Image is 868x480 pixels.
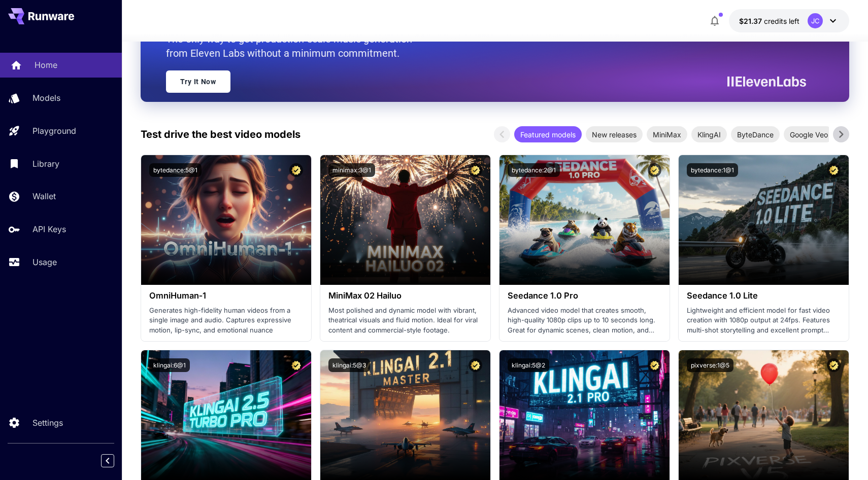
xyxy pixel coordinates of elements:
span: New releases [586,129,643,140]
div: New releases [586,126,643,142]
img: alt [141,155,311,285]
p: Settings [32,417,63,429]
span: credits left [764,17,799,25]
button: $21.37209JC [729,9,849,32]
h3: Seedance 1.0 Pro [508,291,661,301]
span: Featured models [514,129,582,140]
p: Wallet [32,190,56,202]
div: ByteDance [731,126,780,142]
p: Playground [32,125,76,137]
a: Try It Now [166,70,230,93]
img: alt [141,350,311,480]
button: Collapse sidebar [101,454,114,467]
button: bytedance:2@1 [508,163,560,177]
div: Collapse sidebar [109,452,122,470]
button: bytedance:1@1 [687,163,738,177]
h3: Seedance 1.0 Lite [687,291,841,301]
div: $21.37209 [739,16,799,26]
button: Certified Model – Vetted for best performance and includes a commercial license. [469,358,482,372]
p: Test drive the best video models [141,127,301,142]
button: Certified Model – Vetted for best performance and includes a commercial license. [289,358,303,372]
div: MiniMax [647,126,687,142]
p: The only way to get production-scale music generation from Eleven Labs without a minimum commitment. [166,32,420,60]
button: klingai:6@1 [149,358,190,372]
button: Certified Model – Vetted for best performance and includes a commercial license. [289,163,303,177]
p: Advanced video model that creates smooth, high-quality 1080p clips up to 10 seconds long. Great f... [508,306,661,336]
button: minimax:3@1 [328,163,375,177]
div: Google Veo [784,126,834,142]
p: Library [32,158,59,170]
button: pixverse:1@5 [687,358,733,372]
h3: OmniHuman‑1 [149,291,303,301]
span: ByteDance [731,129,780,140]
img: alt [679,155,849,285]
div: Featured models [514,126,582,142]
button: klingai:5@3 [328,358,370,372]
p: Generates high-fidelity human videos from a single image and audio. Captures expressive motion, l... [149,306,303,336]
p: Usage [32,256,57,268]
button: Certified Model – Vetted for best performance and includes a commercial license. [827,163,841,177]
img: alt [679,350,849,480]
p: API Keys [32,223,66,235]
div: JC [808,13,823,28]
span: MiniMax [647,129,687,140]
img: alt [499,350,670,480]
span: $21.37 [739,17,764,25]
button: bytedance:5@1 [149,163,202,177]
img: alt [320,155,490,285]
img: alt [320,350,490,480]
p: Lightweight and efficient model for fast video creation with 1080p output at 24fps. Features mult... [687,306,841,336]
button: Certified Model – Vetted for best performance and includes a commercial license. [648,358,661,372]
p: Models [32,92,60,104]
button: Certified Model – Vetted for best performance and includes a commercial license. [469,163,482,177]
h3: MiniMax 02 Hailuo [328,291,482,301]
div: KlingAI [691,126,727,142]
p: Home [35,59,57,71]
span: Google Veo [784,129,834,140]
img: alt [499,155,670,285]
button: klingai:5@2 [508,358,549,372]
p: Most polished and dynamic model with vibrant, theatrical visuals and fluid motion. Ideal for vira... [328,306,482,336]
button: Certified Model – Vetted for best performance and includes a commercial license. [648,163,661,177]
span: KlingAI [691,129,727,140]
button: Certified Model – Vetted for best performance and includes a commercial license. [827,358,841,372]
